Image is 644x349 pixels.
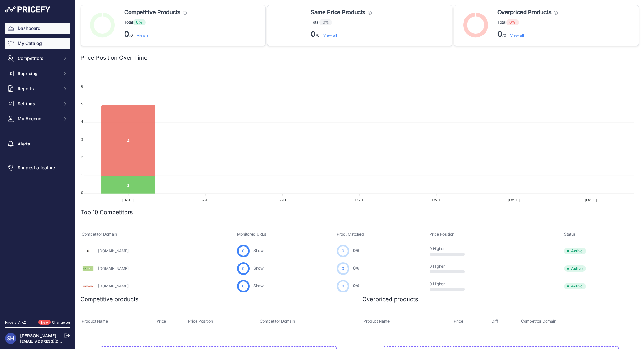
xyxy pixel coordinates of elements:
p: Total [497,19,558,25]
h2: Price Position Over Time [80,53,147,62]
span: Overpriced Products [497,8,551,17]
span: Price Position [430,232,454,237]
tspan: 6 [81,85,83,88]
span: Competitive Products [124,8,180,17]
button: Repricing [5,68,70,79]
tspan: [DATE] [431,198,443,202]
span: Active [564,265,586,272]
a: [PERSON_NAME] [20,333,56,338]
a: [EMAIL_ADDRESS][DOMAIN_NAME] [20,339,86,344]
a: 0/6 [353,248,359,253]
p: /0 [311,29,371,39]
a: Suggest a feature [5,162,70,173]
span: Diff [491,319,498,324]
tspan: [DATE] [277,198,289,202]
span: 0 [342,248,344,254]
a: View all [510,33,524,38]
a: 0/6 [353,283,359,288]
tspan: 0 [81,191,83,194]
tspan: 2 [81,155,83,159]
span: Same Price Products [311,8,365,17]
button: My Account [5,113,70,124]
span: Competitor Domain [260,319,295,324]
span: 0 [342,266,344,271]
span: Product Name [364,319,390,324]
a: Show [253,266,264,270]
p: 0 Higher [430,264,470,269]
span: 0% [133,19,146,25]
p: 0 Higher [430,246,470,251]
span: Product Name [82,319,108,324]
span: 0 [242,248,245,254]
span: 0 [353,248,356,253]
h2: Top 10 Competitors [80,208,133,217]
tspan: [DATE] [122,198,134,202]
p: 0 Higher [430,281,470,286]
tspan: 4 [81,120,83,123]
button: Settings [5,98,70,109]
tspan: [DATE] [199,198,211,202]
span: 0 [342,283,344,289]
span: 0 [242,266,245,271]
a: My Catalog [5,38,70,49]
a: 0/6 [353,266,359,270]
h2: Overpriced products [362,295,418,304]
p: /0 [124,29,187,39]
button: Competitors [5,53,70,64]
a: Show [253,248,264,253]
a: View all [137,33,151,38]
h2: Competitive products [80,295,139,304]
p: /0 [497,29,558,39]
tspan: 5 [81,102,83,106]
a: Alerts [5,138,70,150]
span: My Account [18,116,59,122]
strong: 0 [311,30,316,39]
span: 0% [506,19,519,25]
a: [DOMAIN_NAME] [98,248,129,253]
a: [DOMAIN_NAME] [98,266,129,271]
span: Active [564,283,586,289]
img: Pricefy Logo [5,6,50,13]
span: Settings [18,101,59,107]
span: Reports [18,85,59,92]
a: View all [323,33,337,38]
strong: 0 [124,30,129,39]
span: Competitors [18,55,59,62]
nav: Sidebar [5,23,70,312]
span: Price [454,319,463,324]
span: Price [157,319,166,324]
tspan: 1 [81,173,83,177]
span: Competitor Domain [82,232,117,237]
p: Total [124,19,187,25]
span: Status [564,232,576,237]
span: 0 [353,266,356,270]
span: Competitor Domain [521,319,556,324]
button: Reports [5,83,70,94]
tspan: [DATE] [354,198,366,202]
span: Monitored URLs [237,232,266,237]
span: Prod. Matched [337,232,364,237]
tspan: 3 [81,138,83,141]
p: Total [311,19,371,25]
span: Price Position [188,319,213,324]
div: Pricefy v1.7.2 [5,320,26,325]
span: 0 [242,283,245,289]
span: 0% [319,19,332,25]
tspan: [DATE] [585,198,597,202]
a: Changelog [52,320,70,324]
a: [DOMAIN_NAME] [98,284,129,288]
tspan: [DATE] [508,198,520,202]
a: Dashboard [5,23,70,34]
span: Active [564,248,586,254]
span: New [38,320,51,325]
a: Show [253,283,264,288]
span: 0 [353,283,356,288]
strong: 0 [497,30,502,39]
span: Repricing [18,70,59,77]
